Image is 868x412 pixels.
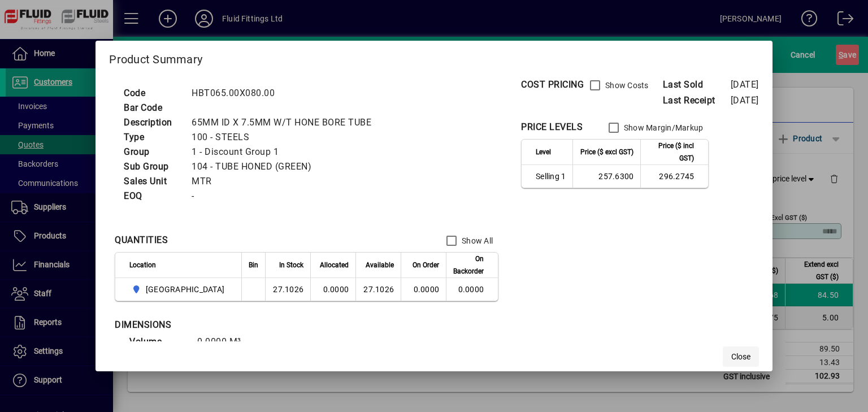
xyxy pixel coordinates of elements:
[663,94,731,107] span: Last Receipt
[186,159,385,174] td: 104 - TUBE HONED (GREEN)
[115,233,168,247] div: QUANTITIES
[622,122,704,133] label: Show Margin/Markup
[521,78,584,92] div: COST PRICING
[572,165,640,188] td: 257.6300
[453,253,484,277] span: On Backorder
[648,140,694,164] span: Price ($ incl GST)
[118,130,186,145] td: Type
[146,284,224,295] span: [GEOGRAPHIC_DATA]
[118,189,186,203] td: EOQ
[186,115,385,130] td: 65MM ID X 7.5MM W/T HONE BORE TUBE
[118,86,186,101] td: Code
[731,95,759,106] span: [DATE]
[521,120,583,134] div: PRICE LEVELS
[459,235,493,246] label: Show All
[603,80,649,91] label: Show Costs
[580,146,633,158] span: Price ($ excl GST)
[355,278,401,301] td: 27.1026
[186,145,385,159] td: 1 - Discount Group 1
[663,78,731,92] span: Last Sold
[118,159,186,174] td: Sub Group
[186,86,385,101] td: HBT065.00X080.00
[320,259,349,271] span: Allocated
[536,171,566,182] span: Selling 1
[731,79,759,90] span: [DATE]
[731,351,750,363] span: Close
[414,285,440,294] span: 0.0000
[118,145,186,159] td: Group
[124,335,192,349] td: Volume
[366,259,394,271] span: Available
[96,41,772,73] h2: Product Summary
[118,174,186,189] td: Sales Unit
[446,278,498,301] td: 0.0000
[192,335,259,349] td: 0.0000 M³
[129,259,156,271] span: Location
[186,189,385,203] td: -
[115,318,397,332] div: DIMENSIONS
[723,346,759,367] button: Close
[279,259,303,271] span: In Stock
[536,146,551,158] span: Level
[186,174,385,189] td: MTR
[413,259,439,271] span: On Order
[265,278,310,301] td: 27.1026
[310,278,355,301] td: 0.0000
[129,283,229,296] span: AUCKLAND
[118,115,186,130] td: Description
[640,165,708,188] td: 296.2745
[186,130,385,145] td: 100 - STEELS
[249,259,258,271] span: Bin
[118,101,186,115] td: Bar Code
